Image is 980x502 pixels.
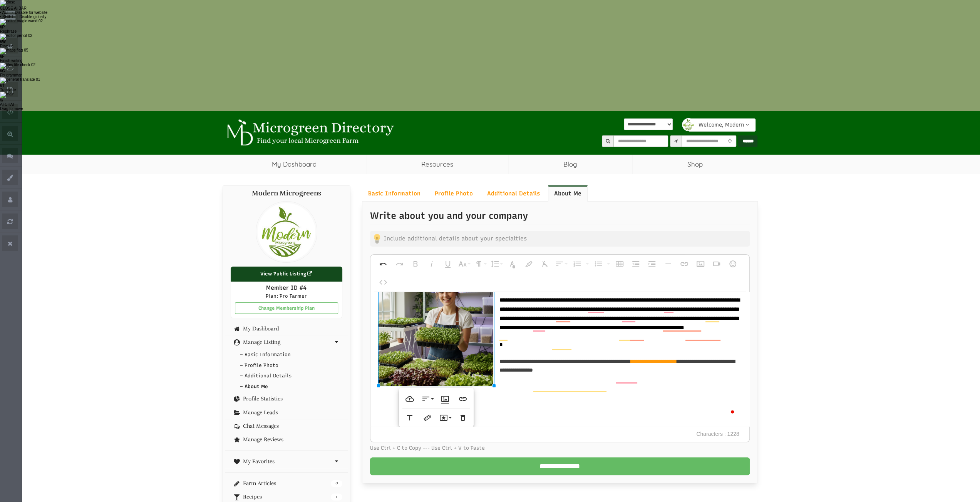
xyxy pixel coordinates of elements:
button: Emoticons [725,256,740,272]
button: Increase Indent (Ctrl+]) [645,256,659,272]
a: My Dashboard [223,155,366,174]
button: Image Caption [438,391,452,407]
a: View Public Listing [231,267,343,282]
button: Bold (Ctrl+B) [408,256,423,272]
div: Powered by [624,118,673,143]
a: Manage Leads [231,410,343,415]
button: Replace [402,391,417,407]
a: Manage Reviews [231,437,343,442]
p: Write about you and your company [370,209,750,225]
button: Code View [376,275,390,290]
button: Unordered List [605,256,611,272]
img: Microgreen Directory [223,119,396,146]
button: Redo (Ctrl+Shift+Z) [392,256,407,272]
button: Italic (Ctrl+I) [424,256,439,272]
span: 0 [331,480,342,487]
a: My Favorites [231,459,343,464]
button: Ordered List [570,256,585,272]
button: Font Size [457,256,471,272]
button: Undo (Ctrl+Z) [376,256,390,272]
button: Change Size [420,410,435,425]
a: Additional Details [481,185,546,202]
a: 0 Farm Articles [231,480,343,486]
a: Shop [632,155,757,174]
button: Underline (Ctrl+U) [441,256,455,272]
a: Welcome, Modern [688,118,756,132]
span: Member ID #4 [266,284,307,291]
h4: Modern Microgreens [231,190,343,197]
button: Paragraph Format [473,256,487,272]
a: Resources [366,155,508,174]
select: Language Translate Widget [624,118,673,130]
i: Use Current Location [726,139,734,144]
a: Chat Messages [231,423,343,429]
button: Alternative Text [402,410,417,425]
button: Remove [456,410,470,425]
a: – Basic Information [225,349,348,360]
a: Basic Information [362,185,427,202]
span: Plan: Pro Farmer [266,293,307,299]
button: Decrease Indent (Ctrl+[) [628,256,643,272]
a: Profile Photo [429,185,479,202]
a: About Me [548,185,588,202]
a: 1 Recipes [231,494,343,500]
a: Manage Listing [231,339,343,345]
a: – Profile Photo [225,360,348,371]
a: – About Me [225,381,348,392]
button: Insert Link [456,391,470,407]
span: Characters : 1228 [692,427,743,442]
img: pimage 4 344 photo [682,118,695,131]
button: Ordered List [583,256,590,272]
a: Profile Statistics [231,396,343,402]
img: pimage 4 344 photo [256,201,317,263]
button: Clear Formatting [538,256,552,272]
a: Blog [508,155,632,174]
span: 1 [331,494,342,500]
a: My Dashboard [231,326,343,332]
a: – Additional Details [225,370,348,382]
span: Use Ctrl + C to Copy --- Use Ctrl + V to Paste [370,444,750,452]
a: Change Membership Plan [235,302,338,314]
button: Insert Video [709,256,724,272]
button: Line Height [489,256,504,272]
div: To enrich screen reader interactions, please activate Accessibility in Grammarly extension settings [370,217,749,406]
p: Include additional details about your specialties [370,231,750,247]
